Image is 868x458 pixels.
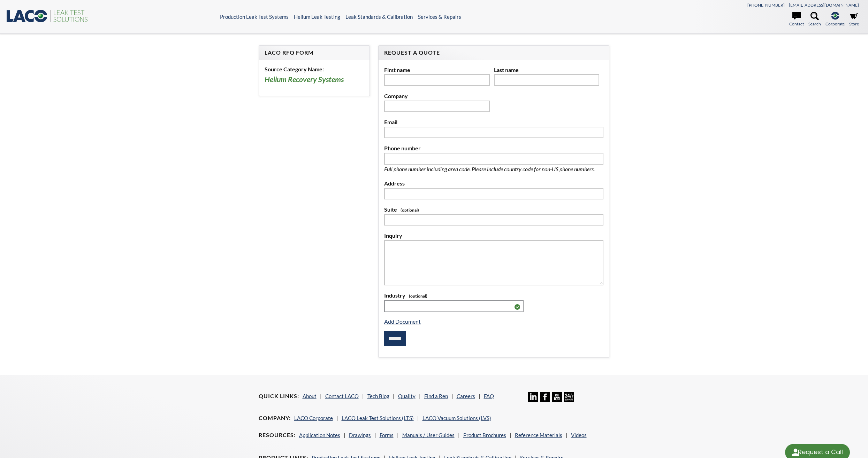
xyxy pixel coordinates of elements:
label: Address [384,179,603,188]
img: round button [790,447,801,458]
a: Videos [571,432,587,438]
a: LACO Leak Test Solutions (LTS) [342,415,414,421]
label: Suite [384,205,603,214]
b: Source Category Name: [265,66,324,72]
p: Full phone number including area code. Please include country code for non-US phone numbers. [384,165,603,174]
a: Drawings [349,432,371,438]
h4: LACO RFQ Form [265,49,364,56]
a: Find a Rep [424,393,448,399]
a: Forms [380,432,394,438]
a: Store [849,12,859,27]
a: Careers [457,393,475,399]
label: Industry [384,291,603,300]
h4: Company [259,414,291,422]
h3: Helium Recovery Systems [265,75,364,85]
label: Email [384,118,603,127]
a: LACO Vacuum Solutions (LVS) [422,415,491,421]
a: About [303,393,317,399]
a: Product Brochures [463,432,506,438]
a: [EMAIL_ADDRESS][DOMAIN_NAME] [789,2,859,8]
a: Add Document [384,318,421,325]
a: LACO Corporate [294,415,333,421]
a: Tech Blog [367,393,389,399]
a: Application Notes [299,432,340,438]
label: First name [384,65,490,74]
img: 24/7 Support Icon [564,392,574,402]
label: Last name [494,65,600,74]
h4: Request A Quote [384,49,603,56]
a: Contact LACO [325,393,359,399]
h4: Resources [259,432,296,439]
a: Reference Materials [515,432,562,438]
span: Corporate [825,21,845,27]
a: Helium Leak Testing [294,14,340,20]
label: Phone number [384,144,603,153]
label: Inquiry [384,231,603,240]
a: Production Leak Test Systems [220,14,289,20]
a: Quality [398,393,416,399]
label: Company [384,92,490,101]
a: Manuals / User Guides [402,432,455,438]
a: Leak Standards & Calibration [345,14,413,20]
a: Search [808,12,821,27]
h4: Quick Links [259,393,299,400]
a: Contact [789,12,804,27]
a: 24/7 Support [564,397,574,403]
a: Services & Repairs [418,14,461,20]
a: [PHONE_NUMBER] [747,2,785,8]
a: FAQ [484,393,494,399]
